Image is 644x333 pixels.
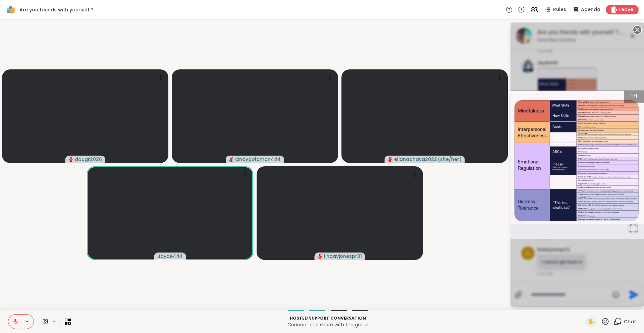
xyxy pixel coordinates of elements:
[75,315,581,321] p: Hosted support conversation
[75,156,102,163] span: dougr2026
[324,253,362,260] span: lindavjonespr31
[394,156,437,163] span: elianaahava2022
[158,253,183,260] span: Jayde444
[229,157,234,162] span: audio-muted
[581,6,600,13] span: Agenda
[69,157,73,162] span: audio-muted
[619,6,633,13] span: Leave
[388,157,393,162] span: audio-muted
[75,321,581,328] p: Connect and share with the group
[553,6,566,13] span: Rules
[438,156,462,163] span: ( she/her )
[318,254,323,259] span: audio-muted
[19,6,94,13] span: Are you friends with yourself ?
[5,4,17,15] img: ShareWell Logomark
[624,318,636,325] span: Chat
[235,156,281,163] span: cindygoldman444
[588,318,594,326] span: ✋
